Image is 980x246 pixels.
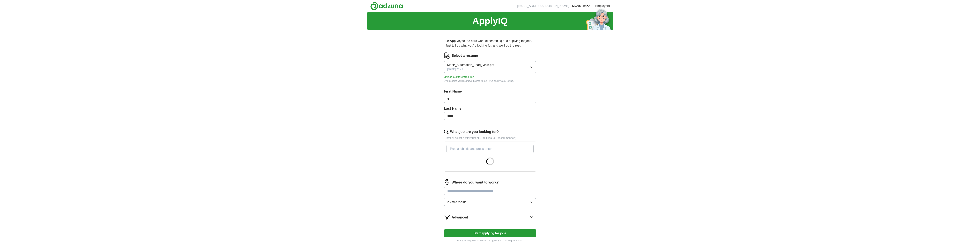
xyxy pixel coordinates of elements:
[444,61,536,73] button: Monir_Automation_Lead_Main.pdf[DATE] 20:42
[444,75,474,79] button: Upload a differentresume
[517,4,569,8] li: [EMAIL_ADDRESS][DOMAIN_NAME]
[444,79,536,83] div: By uploading your resume you agree to our and .
[444,239,536,242] p: By registering, you consent to us applying to suitable jobs for you
[444,214,450,220] img: filter
[498,80,513,82] a: Privacy Notice
[447,200,466,204] span: 25 mile radius
[444,89,536,94] label: First Name
[447,145,534,153] input: Type a job title and press enter
[595,4,610,8] a: Employers
[444,198,536,206] button: 25 mile radius
[444,53,450,59] img: CV Icon
[370,2,403,10] img: Adzuna logo
[444,106,536,111] label: Last Name
[447,63,494,67] span: Monir_Automation_Lead_Main.pdf
[572,4,590,8] a: MyAdzuna
[452,215,468,220] span: Advanced
[444,37,536,49] p: Let do the hard work of searching and applying for jobs. Just tell us what you're looking for, an...
[450,129,499,134] label: What job are you looking for?
[444,136,536,140] p: Enter or select a minimum of 3 job titles (4-8 recommended)
[444,179,450,185] img: location.png
[472,14,508,28] h1: ApplyIQ
[447,67,463,71] span: [DATE] 20:42
[444,130,449,134] img: search.png
[444,229,536,237] button: Start applying for jobs
[450,39,461,43] strong: ApplyIQ
[452,180,499,185] label: Where do you want to work?
[487,80,493,82] a: T&Cs
[452,53,478,58] label: Select a resume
